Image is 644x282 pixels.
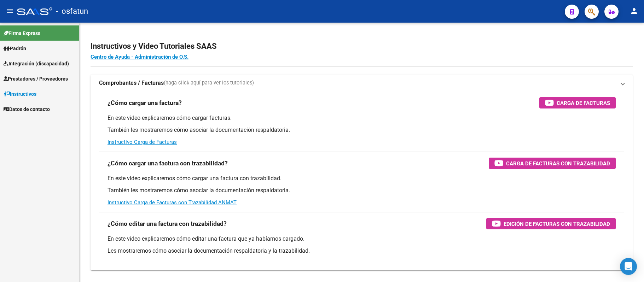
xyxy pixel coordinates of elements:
[4,105,50,113] span: Datos de contacto
[539,97,616,108] button: Carga de Facturas
[486,218,616,229] button: Edición de Facturas con Trazabilidad
[4,29,40,37] span: Firma Express
[56,4,88,19] span: - osfatun
[4,75,68,83] span: Prestadores / Proveedores
[108,247,616,255] p: Les mostraremos cómo asociar la documentación respaldatoria y la trazabilidad.
[99,79,164,87] strong: Comprobantes / Facturas
[4,45,26,52] span: Padrón
[108,219,227,229] h3: ¿Cómo editar una factura con trazabilidad?
[108,98,182,108] h3: ¿Cómo cargar una factura?
[504,219,610,228] span: Edición de Facturas con Trazabilidad
[4,60,69,67] span: Integración (discapacidad)
[489,158,616,169] button: Carga de Facturas con Trazabilidad
[108,199,237,206] a: Instructivo Carga de Facturas con Trazabilidad ANMAT
[91,75,633,92] mat-expansion-panel-header: Comprobantes / Facturas(haga click aquí para ver los tutoriales)
[506,159,610,168] span: Carga de Facturas con Trazabilidad
[108,114,616,122] p: En este video explicaremos cómo cargar facturas.
[91,92,633,270] div: Comprobantes / Facturas(haga click aquí para ver los tutoriales)
[91,54,188,60] a: Centro de Ayuda - Administración de O.S.
[630,7,638,15] mat-icon: person
[4,90,36,98] span: Instructivos
[164,79,254,87] span: (haga click aquí para ver los tutoriales)
[108,235,616,243] p: En este video explicaremos cómo editar una factura que ya habíamos cargado.
[108,175,616,182] p: En este video explicaremos cómo cargar una factura con trazabilidad.
[108,126,616,134] p: También les mostraremos cómo asociar la documentación respaldatoria.
[108,187,616,194] p: También les mostraremos cómo asociar la documentación respaldatoria.
[108,158,228,168] h3: ¿Cómo cargar una factura con trazabilidad?
[620,258,637,275] div: Open Intercom Messenger
[6,7,14,15] mat-icon: menu
[108,139,177,145] a: Instructivo Carga de Facturas
[557,99,610,107] span: Carga de Facturas
[91,40,633,53] h2: Instructivos y Video Tutoriales SAAS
